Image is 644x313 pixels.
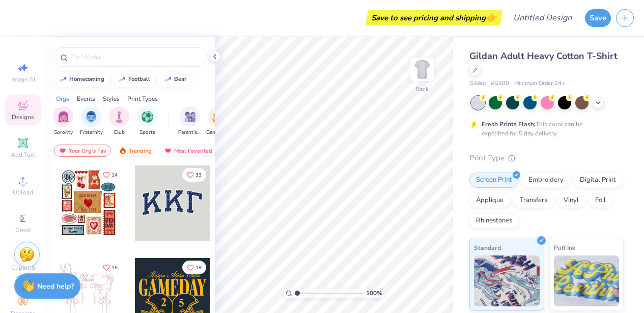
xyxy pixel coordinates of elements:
[114,111,125,123] img: Club Image
[482,120,607,138] div: This color can be expedited for 5 day delivery.
[174,76,186,82] div: bear
[164,147,172,154] img: most_fav.gif
[111,173,118,178] span: 14
[98,168,122,182] button: Like
[178,106,202,136] div: filter for Parent's Weekend
[491,79,509,88] span: # G500
[53,106,73,136] div: filter for Sorority
[59,147,67,154] img: most_fav.gif
[12,113,34,121] span: Designs
[206,106,230,136] button: filter button
[15,226,31,234] span: Greek
[128,76,150,82] div: football
[59,76,67,82] img: trend_line.gif
[206,129,230,136] span: Game Day
[54,145,111,157] div: Your Org's Fav
[212,111,224,123] img: Game Day Image
[80,129,103,136] span: Fraternity
[522,173,570,188] div: Embroidery
[113,72,155,87] button: football
[5,264,41,280] span: Clipart & logos
[37,281,74,291] strong: Need help?
[514,79,565,88] span: Minimum Order: 24 +
[469,173,519,188] div: Screen Print
[206,106,230,136] div: filter for Game Day
[86,111,97,123] img: Fraternity Image
[469,50,618,62] span: Gildan Adult Heavy Cotton T-Shirt
[80,106,103,136] div: filter for Fraternity
[182,168,206,182] button: Like
[182,261,206,274] button: Like
[554,255,620,306] img: Puff Ink
[164,76,172,82] img: trend_line.gif
[11,75,35,83] span: Image AI
[178,129,202,136] span: Parent's Weekend
[158,72,191,87] button: bear
[137,106,157,136] div: filter for Sports
[114,129,125,136] span: Club
[505,8,580,28] input: Untitled Design
[142,111,153,123] img: Sports Image
[482,120,536,128] strong: Fresh Prints Flash:
[469,213,519,229] div: Rhinestones
[53,106,73,136] button: filter button
[80,106,103,136] button: filter button
[589,193,612,208] div: Foil
[137,106,157,136] button: filter button
[195,265,202,270] span: 18
[103,94,120,103] div: Styles
[109,106,129,136] div: filter for Club
[118,76,126,82] img: trend_line.gif
[366,289,382,298] span: 100 %
[70,52,201,62] input: Try "Alpha"
[585,9,611,27] button: Save
[69,76,104,82] div: homecoming
[554,242,575,253] span: Puff Ink
[195,173,202,178] span: 33
[159,145,217,157] div: Most Favorited
[474,255,540,306] img: Standard
[54,129,73,136] span: Sorority
[557,193,585,208] div: Vinyl
[184,111,196,123] img: Parent's Weekend Image
[513,193,554,208] div: Transfers
[109,106,129,136] button: filter button
[11,151,35,159] span: Add Text
[573,173,623,188] div: Digital Print
[58,111,69,123] img: Sorority Image
[119,147,127,154] img: trending.gif
[368,10,500,25] div: Save to see pricing and shipping
[56,94,69,103] div: Orgs
[139,129,155,136] span: Sports
[469,79,486,88] span: Gildan
[127,94,158,103] div: Print Types
[469,152,624,164] div: Print Type
[469,193,510,208] div: Applique
[486,11,497,23] span: 👉
[111,265,118,270] span: 15
[178,106,202,136] button: filter button
[412,59,432,79] img: Back
[415,84,429,94] div: Back
[114,145,156,157] div: Trending
[77,94,95,103] div: Events
[53,72,109,87] button: homecoming
[13,188,33,196] span: Upload
[98,261,122,274] button: Like
[474,242,501,253] span: Standard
